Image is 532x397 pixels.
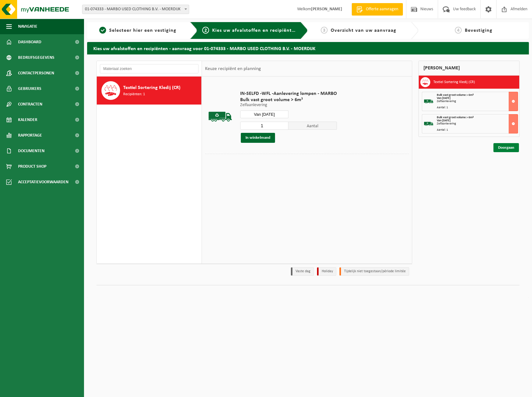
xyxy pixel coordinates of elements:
span: Dashboard [18,34,41,50]
span: Selecteer hier een vestiging [109,28,176,33]
strong: [PERSON_NAME] [311,7,342,12]
li: Holiday [317,267,336,276]
span: Bedrijfsgegevens [18,50,54,65]
span: Kalender [18,112,37,128]
span: Navigatie [18,19,37,34]
span: Documenten [18,143,44,159]
span: Bulk vast groot volume > 6m³ [240,97,337,103]
div: Aantal: 1 [437,128,518,132]
a: Offerte aanvragen [352,3,403,16]
span: Overzicht van uw aanvraag [331,28,396,33]
button: In winkelmand [241,133,275,143]
div: Aantal: 1 [437,106,518,109]
span: Contactpersonen [18,65,54,81]
span: 4 [455,27,462,34]
span: Acceptatievoorwaarden [18,174,68,190]
span: Textiel Sortering Kledij (CR) [123,84,180,91]
input: Materiaal zoeken [100,64,198,73]
span: Kies uw afvalstoffen en recipiënten [212,28,298,33]
a: 1Selecteer hier een vestiging [90,27,185,34]
div: [PERSON_NAME] [418,61,520,76]
span: 01-074333 - MARBO USED CLOTHING B.V. - MOERDIJK [82,5,189,14]
strong: Van [DATE] [437,96,450,100]
span: Bulk vast groot volume > 6m³ [437,116,474,119]
li: Vaste dag [291,267,314,276]
span: 3 [321,27,328,34]
p: Zelfaanlevering [240,103,337,107]
span: Offerte aanvragen [364,6,400,12]
div: Keuze recipiënt en planning [202,61,264,77]
input: Selecteer datum [240,110,289,118]
span: 2 [202,27,209,34]
strong: Van [DATE] [437,119,450,122]
span: 01-074333 - MARBO USED CLOTHING B.V. - MOERDIJK [82,5,189,14]
span: Recipiënten: 1 [123,91,145,97]
span: IN-SELFD -WFL -Aanlevering lompen - MARBO [240,91,337,97]
span: Rapportage [18,128,42,143]
span: 1 [99,27,106,34]
div: Zelfaanlevering [437,122,518,125]
span: Gebruikers [18,81,41,96]
div: Zelfaanlevering [437,100,518,103]
h2: Kies uw afvalstoffen en recipiënten - aanvraag voor 01-074333 - MARBO USED CLOTHING B.V. - MOERDIJK [87,42,529,54]
span: Bevestiging [465,28,492,33]
span: Aantal [288,122,337,130]
h3: Textiel Sortering Kledij (CR) [433,77,475,87]
span: Bulk vast groot volume > 6m³ [437,93,474,97]
span: Contracten [18,96,42,112]
li: Tijdelijk niet toegestaan/période limitée [339,267,409,276]
a: Doorgaan [493,143,519,152]
button: Textiel Sortering Kledij (CR) Recipiënten: 1 [97,77,202,105]
span: Product Shop [18,159,46,174]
